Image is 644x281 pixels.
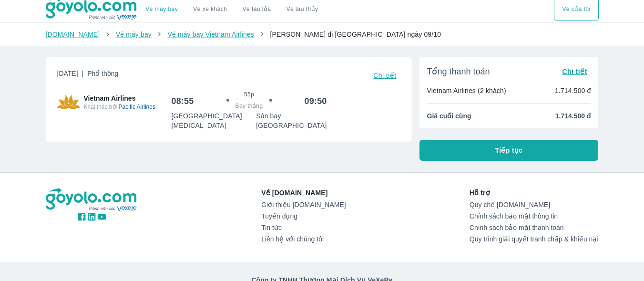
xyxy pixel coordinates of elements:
a: Quy trình giải quyết tranh chấp & khiếu nại [470,235,599,243]
span: Pacific Airlines [119,104,155,110]
a: Vé máy bay Vietnam Airlines [167,31,254,38]
span: Chi tiết [562,68,587,75]
a: Liên hệ với chúng tôi [261,235,346,243]
button: Chi tiết [558,65,591,78]
span: 1.714.500 đ [555,111,591,121]
img: logo [46,188,138,212]
span: Phổ thông [87,70,118,77]
span: Giá cuối cùng [427,111,471,121]
a: Giới thiệu [DOMAIN_NAME] [261,201,346,208]
span: Chi tiết [373,72,396,79]
span: [DATE] [57,69,119,82]
a: Chính sách bảo mật thông tin [470,212,599,220]
p: [GEOGRAPHIC_DATA] [MEDICAL_DATA] [172,111,256,130]
h6: 08:55 [172,95,194,107]
span: [PERSON_NAME] đi [GEOGRAPHIC_DATA] ngày 09/10 [270,31,441,38]
a: Quy chế [DOMAIN_NAME] [470,201,599,208]
span: | [82,70,84,77]
span: Vietnam Airlines [84,94,155,111]
p: 1.714.500 đ [555,86,591,95]
span: Tổng thanh toán [427,66,490,77]
h6: 09:50 [305,95,327,107]
span: Tiếp tục [495,146,523,155]
button: Tiếp tục [419,140,599,161]
a: Vé máy bay [116,31,152,38]
nav: breadcrumb [46,30,599,39]
span: 55p [244,91,254,98]
button: Chi tiết [369,69,400,82]
span: Khai thác bởi [84,103,155,111]
a: Tin tức [261,224,346,231]
p: Vietnam Airlines (2 khách) [427,86,506,95]
span: Bay thẳng [235,102,263,110]
p: Hỗ trợ [470,188,599,198]
p: Sân bay [GEOGRAPHIC_DATA] [256,111,327,130]
p: Về [DOMAIN_NAME] [261,188,346,198]
a: [DOMAIN_NAME] [46,31,100,38]
a: Chính sách bảo mật thanh toán [470,224,599,231]
a: Vé xe khách [193,6,227,13]
a: Vé máy bay [145,6,178,13]
a: Tuyển dụng [261,212,346,220]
